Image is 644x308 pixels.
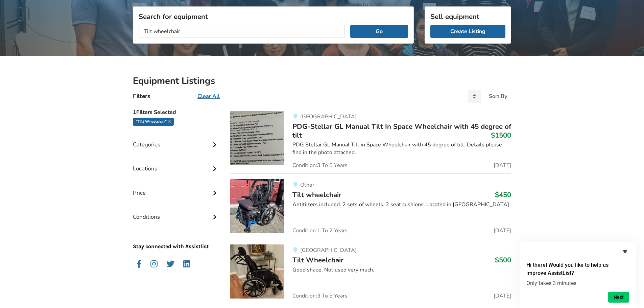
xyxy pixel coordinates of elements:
h5: 1 Filters Selected [133,105,219,118]
h3: $450 [495,190,511,199]
h3: Sell equipment [430,12,505,21]
div: Good shape. Not used very much. [292,266,511,274]
div: Price [133,176,219,200]
span: Tilt Wheelchair [292,255,343,265]
h3: $500 [495,256,511,264]
span: [DATE] [494,293,511,299]
div: PDG Stellar GL Manual Tilt in Space Wheelchair with 45 degree of tilt. Details please find in the... [292,141,511,157]
span: [DATE] [494,163,511,168]
button: Next question [608,292,629,303]
a: mobility-pdg-stellar gl manual tilt in space wheelchair with 45 degree of tilt[GEOGRAPHIC_DATA]PD... [230,111,511,174]
div: Conditions [133,200,219,224]
input: I am looking for... [139,25,345,38]
div: Locations [133,151,219,175]
a: mobility-tilt wheelchair[GEOGRAPHIC_DATA]Tilt Wheelchair$500Good shape. Not used very much.Condit... [230,239,511,304]
span: Other [300,181,314,189]
span: Condition: 3 To 5 Years [292,163,348,168]
div: Hi there! Would you like to help us improve AssistList? [526,247,629,303]
span: [GEOGRAPHIC_DATA] [300,246,357,254]
div: "Tilt wheelchair" [133,118,174,126]
span: Condition: 1 To 2 Years [292,228,348,233]
span: [DATE] [494,228,511,233]
span: Tilt wheelchair [292,190,341,199]
h2: Hi there! Would you like to help us improve AssistList? [526,261,629,277]
span: PDG-Stellar GL Manual Tilt In Space Wheelchair with 45 degree of tilt [292,122,511,140]
p: Only takes 3 minutes [526,280,629,286]
img: mobility-pdg-stellar gl manual tilt in space wheelchair with 45 degree of tilt [230,111,284,165]
p: Stay connected with Assistlist [133,224,219,251]
h2: Equipment Listings [133,75,511,87]
button: Go [350,25,408,38]
button: Hide survey [621,247,629,256]
span: [GEOGRAPHIC_DATA] [300,113,357,120]
h3: $1500 [491,131,511,140]
u: Clear All [197,93,220,100]
div: Categories [133,127,219,151]
img: mobility-tilt wheelchair [230,244,284,299]
div: Sort By [489,94,507,99]
img: mobility-tilt wheelchair [230,179,284,233]
a: mobility-tilt wheelchair OtherTilt wheelchair$450Antitilters included. 2 sets of wheels. 2 seat c... [230,173,511,239]
h3: Search for equipment [139,12,408,21]
a: Create Listing [430,25,505,38]
span: Condition: 3 To 5 Years [292,293,348,299]
div: Antitilters included. 2 sets of wheels. 2 seat cushions. Located in [GEOGRAPHIC_DATA] [292,201,511,209]
h4: Filters [133,92,150,100]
